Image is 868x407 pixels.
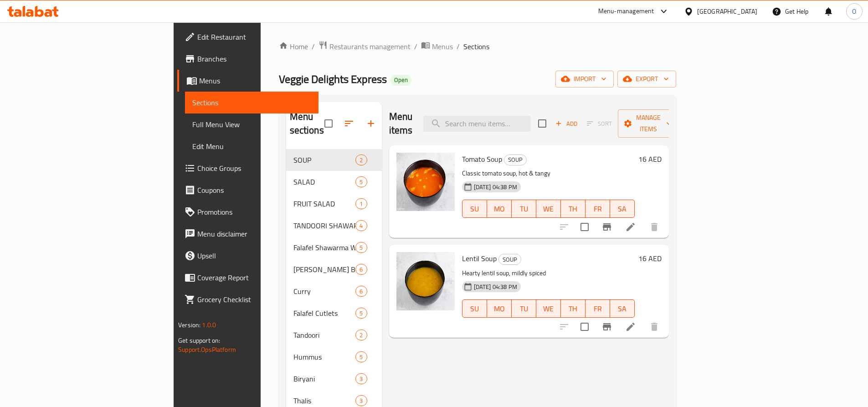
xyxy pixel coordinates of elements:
[178,335,220,346] span: Get support on:
[498,254,521,265] div: SOUP
[356,287,366,296] span: 6
[319,114,338,133] span: Select all sections
[197,185,311,196] span: Coupons
[565,302,582,315] span: TH
[279,41,676,52] nav: breadcrumb
[504,155,526,165] span: SOUP
[598,6,654,17] div: Menu-management
[177,267,318,289] a: Coverage Report
[487,299,512,318] button: MO
[192,119,311,130] span: Full Menu View
[177,201,318,223] a: Promotions
[515,202,533,216] span: TU
[293,220,356,231] span: TANDOORI SHAWARMA
[293,242,356,253] div: Falafel Shawarma Wraps
[554,118,579,129] span: Add
[575,317,594,336] span: Select to update
[286,324,382,346] div: Tandoori2
[356,375,366,383] span: 3
[286,368,382,390] div: Biryani3
[286,237,382,258] div: Falafel Shawarma Wraps5
[293,308,356,319] span: Falafel Cutlets
[293,351,356,362] span: Hummus
[487,200,512,218] button: MO
[286,171,382,193] div: SALAD5
[466,302,483,315] span: SU
[197,294,311,305] span: Grocery Checklist
[329,41,411,52] span: Restaurants management
[356,243,366,252] span: 5
[197,250,311,261] span: Upsell
[197,31,311,42] span: Edit Restaurant
[396,252,455,310] img: Lentil Soup
[279,69,387,89] span: Veggie Delights Express
[610,299,635,318] button: SA
[491,202,508,216] span: MO
[589,202,606,216] span: FR
[614,302,631,315] span: SA
[177,26,318,48] a: Edit Restaurant
[421,41,453,52] a: Menus
[356,178,366,186] span: 5
[575,217,594,237] span: Select to update
[462,268,635,279] p: Hearty lentil soup, mildly spiced
[470,283,521,291] span: [DATE] 04:38 PM
[512,299,536,318] button: TU
[356,309,366,318] span: 5
[356,353,366,361] span: 5
[540,302,557,315] span: WE
[355,330,367,340] div: items
[589,302,606,315] span: FR
[185,113,318,135] a: Full Menu View
[614,202,631,216] span: SA
[355,395,367,406] div: items
[618,109,679,138] button: Manage items
[286,215,382,237] div: TANDOORI SHAWARMA4
[197,206,311,217] span: Promotions
[199,75,311,86] span: Menus
[491,302,508,315] span: MO
[643,316,665,338] button: delete
[356,156,366,165] span: 2
[355,351,367,362] div: items
[586,299,610,318] button: FR
[466,202,483,216] span: SU
[625,321,636,332] a: Edit menu item
[192,97,311,108] span: Sections
[533,114,552,133] span: Select section
[293,286,356,297] span: Curry
[177,289,318,310] a: Grocery Checklist
[355,308,367,319] div: items
[202,319,216,331] span: 1.0.0
[462,152,502,166] span: Tomato Soup
[581,117,618,131] span: Select section first
[638,153,662,165] h6: 16 AED
[355,264,367,275] div: items
[293,176,356,187] span: SALAD
[356,397,366,405] span: 3
[536,200,561,218] button: WE
[355,220,367,231] div: items
[293,155,356,165] span: SOUP
[293,330,356,340] div: Tandoori
[625,112,672,135] span: Manage items
[561,200,586,218] button: TH
[610,200,635,218] button: SA
[356,265,366,274] span: 6
[396,153,455,211] img: Tomato Soup
[293,395,356,406] span: Thalis
[596,316,618,338] button: Branch-specific-item
[356,200,366,208] span: 1
[355,176,367,187] div: items
[638,252,662,265] h6: 16 AED
[512,200,536,218] button: TU
[389,110,413,137] h2: Menu items
[177,223,318,245] a: Menu disclaimer
[462,252,497,265] span: Lentil Soup
[286,258,382,280] div: [PERSON_NAME] Bowls6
